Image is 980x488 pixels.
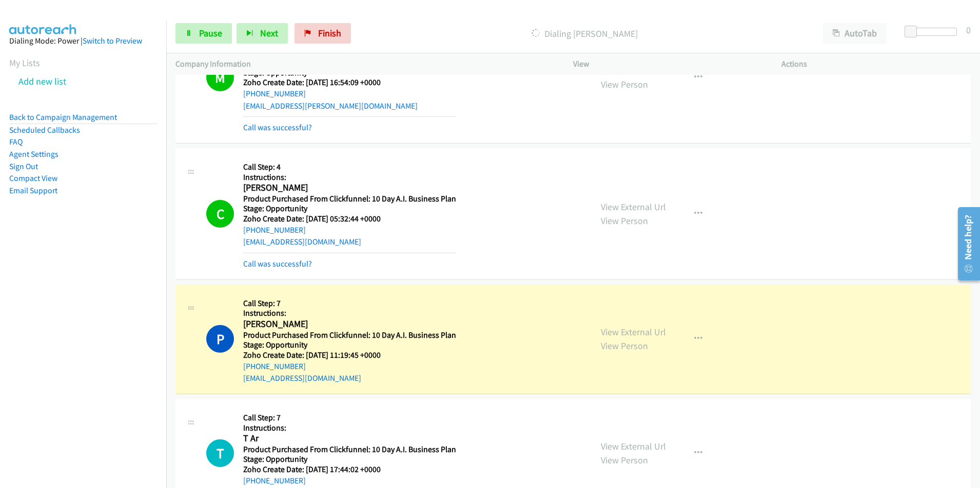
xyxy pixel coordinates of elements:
h2: [PERSON_NAME] [243,182,453,194]
a: [PHONE_NUMBER] [243,361,306,371]
h2: T Ar [243,433,453,444]
h5: Call Step: 4 [243,162,456,172]
span: Finish [318,27,341,39]
h1: M [206,64,234,91]
a: Scheduled Callbacks [9,125,80,135]
a: Compact View [9,173,57,183]
a: Add new list [18,75,66,87]
h2: [PERSON_NAME] [243,318,453,330]
button: Next [237,23,288,44]
div: Dialing Mode: Power | [9,35,157,47]
a: Agent Settings [9,149,58,159]
a: FAQ [9,137,23,147]
h5: Zoho Create Date: [DATE] 16:54:09 +0000 [243,77,456,88]
h5: Stage: Opportunity [243,454,456,464]
a: [PHONE_NUMBER] [243,476,306,485]
h5: Zoho Create Date: [DATE] 11:19:45 +0000 [243,350,456,360]
h5: Call Step: 7 [243,413,456,423]
h5: Instructions: [243,423,456,433]
h5: Stage: Opportunity [243,204,456,214]
h5: Instructions: [243,308,456,318]
h5: Call Step: 7 [243,298,456,309]
a: View Person [601,454,648,466]
a: [PHONE_NUMBER] [243,225,306,235]
h1: P [206,325,234,353]
iframe: Resource Center [950,203,980,284]
h5: Instructions: [243,172,456,182]
a: View Person [601,215,648,227]
a: [EMAIL_ADDRESS][DOMAIN_NAME] [243,373,361,383]
a: My Lists [9,57,40,69]
h5: Zoho Create Date: [DATE] 05:32:44 +0000 [243,214,456,224]
p: Actions [781,58,971,70]
a: View External Url [601,201,666,213]
h1: C [206,200,234,228]
h5: Product Purchased From Clickfunnel: 10 Day A.I. Business Plan [243,194,456,204]
a: Switch to Preview [83,36,142,46]
a: View Person [601,340,648,352]
div: 0 [966,23,971,37]
button: AutoTab [823,23,887,44]
h5: Product Purchased From Clickfunnel: 10 Day A.I. Business Plan [243,330,456,340]
a: Pause [175,23,232,44]
h5: Zoho Create Date: [DATE] 17:44:02 +0000 [243,464,456,475]
a: Finish [295,23,351,44]
div: The call is yet to be attempted [206,439,234,467]
a: Call was successful? [243,123,312,132]
a: [EMAIL_ADDRESS][DOMAIN_NAME] [243,237,361,247]
h1: T [206,439,234,467]
a: Email Support [9,186,57,195]
p: Dialing [PERSON_NAME] [365,27,805,40]
h5: Stage: Opportunity [243,340,456,350]
span: Pause [199,27,222,39]
h5: Product Purchased From Clickfunnel: 10 Day A.I. Business Plan [243,444,456,455]
a: [EMAIL_ADDRESS][PERSON_NAME][DOMAIN_NAME] [243,101,418,111]
a: View External Url [601,65,666,76]
a: Back to Campaign Management [9,112,117,122]
span: Next [260,27,278,39]
a: View External Url [601,440,666,452]
a: View External Url [601,326,666,338]
p: Company Information [175,58,555,70]
a: View Person [601,78,648,90]
a: Call was successful? [243,259,312,269]
a: [PHONE_NUMBER] [243,89,306,98]
p: View [573,58,763,70]
a: Sign Out [9,161,38,171]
